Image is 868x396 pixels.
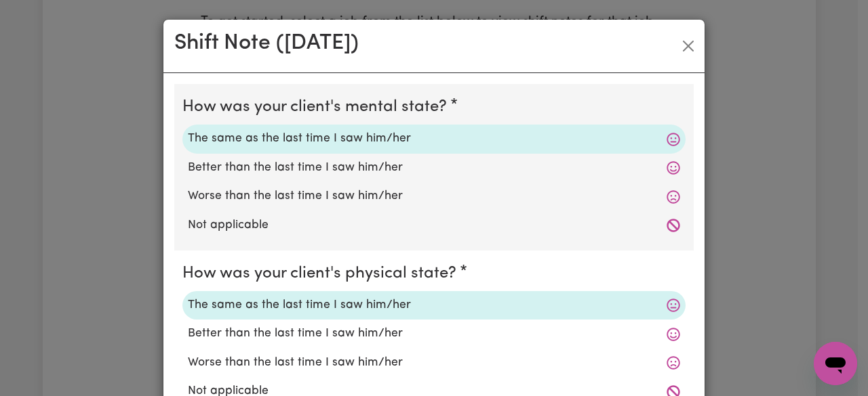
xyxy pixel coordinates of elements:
[188,130,680,148] label: The same as the last time I saw him/her
[174,30,359,56] h2: Shift Note ( [DATE] )
[188,188,680,205] label: Worse than the last time I saw him/her
[182,95,452,119] legend: How was your client's mental state?
[182,261,462,286] legend: How was your client's physical state?
[188,325,680,343] label: Better than the last time I saw him/her
[188,296,680,314] label: The same as the last time I saw him/her
[188,159,680,177] label: Better than the last time I saw him/her
[677,35,699,57] button: Close
[188,354,680,372] label: Worse than the last time I saw him/her
[188,217,680,234] label: Not applicable
[814,342,857,385] iframe: Button to launch messaging window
